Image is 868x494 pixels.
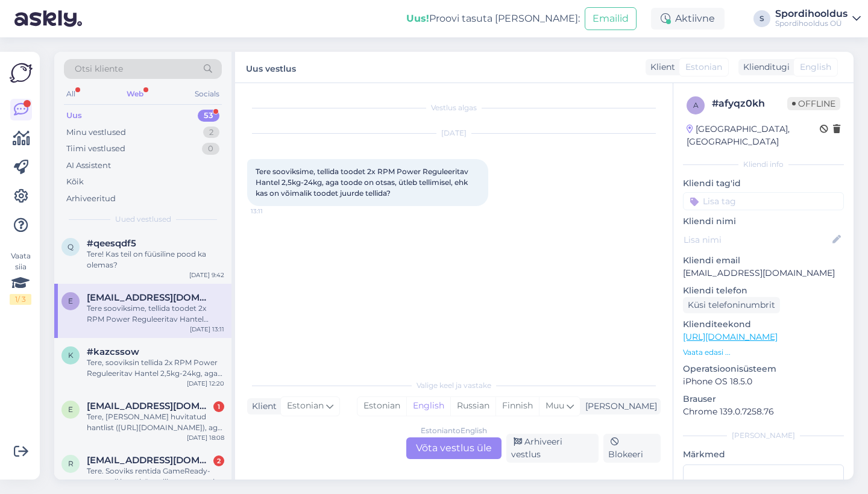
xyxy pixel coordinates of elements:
div: Aktiivne [651,8,725,30]
span: e [68,296,73,305]
div: All [64,86,78,102]
input: Lisa nimi [684,233,830,246]
div: Klienditugi [738,61,790,73]
div: AI Assistent [66,160,111,172]
span: riina.tonkson@gmail.com [87,455,212,466]
span: Tere sooviksime, tellida toodet 2x RPM Power Reguleeritav Hantel 2,5kg-24kg, aga toode on otsas, ... [256,167,470,198]
p: Brauser [683,393,844,405]
div: [PERSON_NAME] [580,400,657,413]
div: [DATE] [247,128,661,139]
div: Vaata siia [10,251,31,305]
div: Klient [646,61,675,73]
div: 2 [203,127,219,139]
div: [DATE] 12:20 [187,379,224,388]
div: Arhiveeritud [66,193,116,205]
span: Offline [787,97,840,110]
span: a [693,101,699,110]
div: Tere. Sooviks rentida GameReady-aparaadi koos hüppeliigesemansetiga [87,466,224,487]
p: [EMAIL_ADDRESS][DOMAIN_NAME] [683,267,844,280]
div: Minu vestlused [66,127,126,139]
label: Uus vestlus [246,59,296,75]
div: [PERSON_NAME] [683,430,844,441]
p: Kliendi email [683,254,844,267]
div: Russian [450,397,495,415]
div: Küsi telefoninumbrit [683,297,780,313]
div: # afyqz0kh [712,96,787,111]
p: Kliendi nimi [683,215,844,228]
div: English [406,397,450,415]
div: Estonian to English [421,425,487,436]
span: English [800,61,831,73]
p: Märkmed [683,448,844,461]
span: #qeesqdf5 [87,238,136,249]
div: Võta vestlus üle [406,437,502,459]
a: SpordihooldusSpordihooldus OÜ [775,9,861,28]
div: Tere! Kas teil on füüsiline pood ka olemas? [87,249,224,270]
div: Kliendi info [683,159,844,170]
div: Vestlus algas [247,102,661,113]
span: Otsi kliente [75,63,123,75]
span: Muu [546,400,564,411]
p: iPhone OS 18.5.0 [683,375,844,388]
div: 0 [202,143,219,155]
p: Operatsioonisüsteem [683,363,844,375]
div: Kõik [66,176,84,188]
span: Estonian [685,61,722,73]
div: [DATE] 18:08 [187,433,224,442]
div: Valige keel ja vastake [247,380,661,391]
div: Uus [66,110,82,122]
img: Askly Logo [10,61,33,84]
div: Tere, sooviksin tellida 2x RPM Power Reguleeritav Hantel 2,5kg-24kg, aga toode on otsas, kas seda... [87,357,224,379]
span: q [68,242,74,251]
div: 53 [198,110,219,122]
div: Blokeeri [603,434,661,463]
p: Vaata edasi ... [683,347,844,358]
div: 1 / 3 [10,294,31,305]
span: Estonian [287,399,324,413]
div: [DATE] 9:42 [189,270,224,280]
input: Lisa tag [683,192,844,210]
div: 1 [213,401,224,412]
div: Spordihooldus [775,9,848,19]
p: Chrome 139.0.7258.76 [683,405,844,418]
div: Web [124,86,146,102]
div: Tere sooviksime, tellida toodet 2x RPM Power Reguleeritav Hantel 2,5kg-24kg, aga toode on otsas, ... [87,303,224,325]
div: 2 [213,455,224,466]
p: Kliendi tag'id [683,177,844,190]
div: [DATE] 13:11 [190,325,224,334]
span: e [68,405,73,414]
div: [GEOGRAPHIC_DATA], [GEOGRAPHIC_DATA] [687,123,820,148]
a: [URL][DOMAIN_NAME] [683,331,778,342]
div: Spordihooldus OÜ [775,19,848,28]
div: Tiimi vestlused [66,143,125,155]
div: Finnish [495,397,539,415]
div: Tere, [PERSON_NAME] huvitatud hantlist ([URL][DOMAIN_NAME]), aga toode on otsas, kas teil on plaa... [87,411,224,433]
b: Uus! [406,13,429,24]
span: k [68,351,74,360]
div: Estonian [357,397,406,415]
span: r [68,459,74,468]
span: enriko.raidjoe@gmail.com [87,292,212,303]
span: enriko.raidjoe@gmail.com [87,401,212,411]
div: Arhiveeri vestlus [506,434,599,463]
div: Proovi tasuta [PERSON_NAME]: [406,11,580,26]
span: 13:11 [251,207,296,216]
p: Klienditeekond [683,318,844,331]
p: Kliendi telefon [683,284,844,297]
div: Klient [247,400,277,413]
div: Socials [192,86,222,102]
span: #kazcssow [87,346,139,357]
span: Uued vestlused [115,214,171,225]
button: Emailid [585,7,637,30]
div: S [753,10,770,27]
